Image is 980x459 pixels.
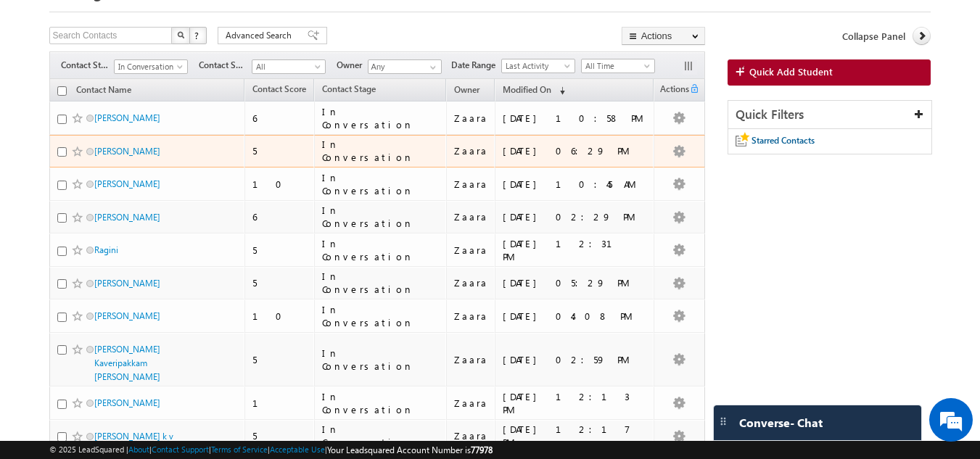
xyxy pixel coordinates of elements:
a: [PERSON_NAME] [94,278,160,289]
textarea: Type your message and hit 'Enter' [19,134,265,344]
div: [DATE] 10:45 AM [503,178,647,191]
span: Last Activity [502,59,571,73]
a: [PERSON_NAME] [94,178,160,189]
div: [DATE] 12:17 PM [503,423,647,449]
div: Zaara [454,144,488,157]
a: [PERSON_NAME] [94,112,160,123]
div: In Conversation [322,347,440,373]
span: © 2025 LeadSquared | | | | | [49,443,493,457]
div: In Conversation [322,237,440,263]
span: Owner [337,59,368,72]
span: Your Leadsquared Account Number is [327,444,493,455]
span: Contact Stage [322,83,376,94]
div: [DATE] 05:29 PM [503,276,647,289]
a: Quick Add Student [728,59,931,86]
div: 10 [252,310,308,323]
div: 10 [252,178,308,191]
div: 5 [252,429,308,442]
div: [DATE] 12:31 PM [503,237,647,263]
div: 5 [252,353,308,366]
a: [PERSON_NAME] k v [94,431,173,442]
div: Minimize live chat window [238,7,273,42]
a: In Conversation [114,59,188,74]
a: Contact Support [152,444,209,454]
img: d_60004797649_company_0_60004797649 [25,76,61,95]
div: In Conversation [322,171,440,197]
a: All [252,59,326,74]
a: [PERSON_NAME] [94,146,160,157]
a: Show All Items [422,60,440,75]
div: 6 [252,210,308,223]
input: Type to Search [368,59,442,74]
span: Date Range [451,59,501,72]
a: Contact Name [69,82,139,101]
a: Acceptable Use [270,444,325,454]
input: Check all records [57,86,67,96]
div: [DATE] 04:08 PM [503,310,647,323]
div: In Conversation [322,390,440,416]
span: Advanced Search [226,29,296,42]
span: 77978 [471,444,493,455]
div: Zaara [454,112,488,125]
a: Contact Stage [315,81,383,100]
button: Actions [622,27,705,45]
div: Zaara [454,397,488,410]
div: 5 [252,144,308,157]
span: Starred Contacts [752,135,815,146]
span: Converse - Chat [739,416,823,429]
a: Ragini [94,244,118,255]
span: Contact Stage [61,59,114,72]
img: carter-drag [717,415,729,427]
a: Modified On (sorted descending) [495,81,572,100]
a: [PERSON_NAME] [94,310,160,321]
a: Contact Score [245,81,313,100]
a: Last Activity [501,59,575,73]
div: In Conversation [322,105,440,131]
span: Actions [654,81,689,100]
span: Contact Source [199,59,252,72]
a: [PERSON_NAME] Kaveripakkam [PERSON_NAME] [94,344,160,382]
div: [DATE] 02:59 PM [503,353,647,366]
span: ? [194,29,201,41]
a: [PERSON_NAME] [94,397,160,408]
a: Terms of Service [211,444,268,454]
div: [DATE] 02:29 PM [503,210,647,223]
div: [DATE] 06:29 PM [503,144,647,157]
div: Zaara [454,310,488,323]
div: Zaara [454,353,488,366]
img: Search [177,31,184,38]
span: Modified On [503,84,551,95]
div: In Conversation [322,303,440,329]
span: Collapse Panel [842,30,905,43]
em: Start Chat [197,356,263,376]
div: 6 [252,112,308,125]
div: In Conversation [322,204,440,230]
span: Quick Add Student [749,65,833,78]
div: Zaara [454,210,488,223]
div: Quick Filters [728,101,932,129]
span: (sorted descending) [553,85,565,96]
span: Contact Score [252,83,306,94]
div: 5 [252,244,308,257]
div: Chat with us now [75,76,244,95]
div: In Conversation [322,270,440,296]
a: About [128,444,149,454]
div: 5 [252,276,308,289]
span: All [252,60,321,73]
div: [DATE] 10:58 PM [503,112,647,125]
span: All Time [582,59,651,73]
div: 1 [252,397,308,410]
span: Owner [454,84,479,95]
div: Zaara [454,276,488,289]
a: [PERSON_NAME] [94,212,160,223]
div: In Conversation [322,423,440,449]
button: ? [189,27,207,44]
div: Zaara [454,429,488,442]
div: [DATE] 12:13 PM [503,390,647,416]
a: All Time [581,59,655,73]
div: Zaara [454,244,488,257]
div: In Conversation [322,138,440,164]
div: Zaara [454,178,488,191]
span: In Conversation [115,60,184,73]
